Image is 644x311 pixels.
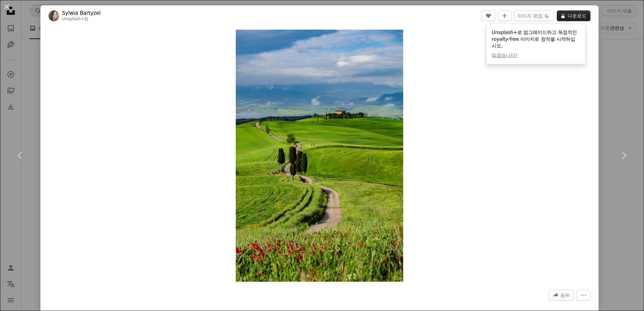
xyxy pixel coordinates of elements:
[486,24,585,64] div: Unsplash+로 업그레이드하고 독점적인 royalty-free 이미지로 창작을 시작하십시오.
[549,290,574,301] button: 이 이미지 공유
[514,10,554,21] button: 이미지 편집
[62,10,101,16] a: Sylwia Bartyzel
[576,290,590,301] button: 더 많은 작업
[236,30,403,282] button: 이 이미지 확대
[49,10,59,21] img: Sylwia Bartyzel의 프로필로 이동
[604,123,644,188] a: 다음
[236,30,403,282] img: 비포장 도로가 통과하는 무성한 녹색 들판
[492,52,517,59] button: 알겠습니다!
[62,16,84,21] a: Unsplash+
[557,10,590,21] button: 다운로드
[560,290,570,300] span: 공유
[62,16,101,22] div: 용
[482,10,495,21] button: 좋아요
[498,10,511,21] button: 컬렉션에 추가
